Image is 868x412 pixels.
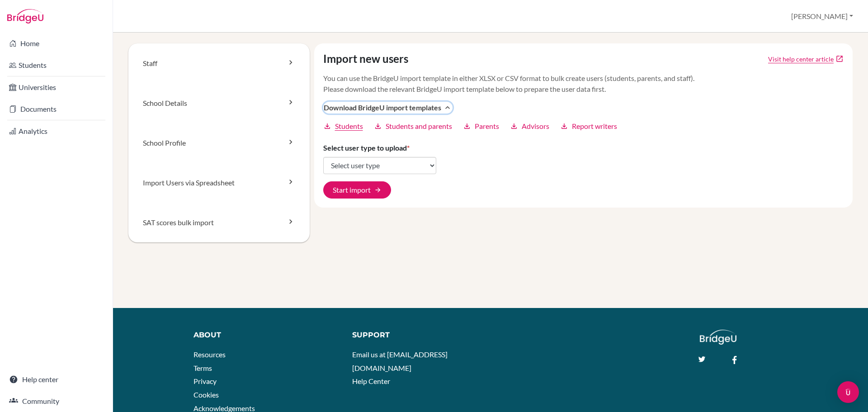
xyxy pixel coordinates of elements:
a: School Profile [128,123,310,163]
a: Import Users via Spreadsheet [128,163,310,203]
a: downloadStudents [323,121,363,132]
span: Parents [475,121,499,132]
a: Terms [193,364,212,372]
label: Select user type to upload [323,142,410,153]
span: Download BridgeU import templates [324,102,441,113]
img: logo_white@2x-f4f0deed5e89b7ecb1c2cc34c3e3d731f90f0f143d5ea2071677605dd97b5244.png [700,330,736,345]
a: Community [2,392,111,410]
a: open_in_new [835,55,844,63]
span: arrow_forward [374,186,382,194]
button: [PERSON_NAME] [787,8,857,25]
a: Universities [2,78,111,96]
a: Staff [128,43,310,83]
a: Help Center [352,377,390,385]
a: downloadReport writers [560,121,617,132]
button: Download BridgeU import templatesexpand_less [323,102,453,114]
a: Documents [2,100,111,118]
a: Cookies [193,390,219,399]
a: Privacy [193,377,217,385]
a: Email us at [EMAIL_ADDRESS][DOMAIN_NAME] [352,350,448,372]
a: Click to open Tracking student registration article in a new tab [768,54,834,64]
a: School Details [128,83,310,123]
i: expand_less [443,103,452,112]
i: download [510,122,518,130]
a: SAT scores bulk import [128,203,310,242]
div: Open Intercom Messenger [837,381,859,403]
div: Support [352,330,481,341]
p: You can use the BridgeU import template in either XLSX or CSV format to bulk create users (studen... [323,73,844,95]
a: Home [2,34,111,52]
a: downloadStudents and parents [374,121,452,132]
img: Bridge-U [7,9,43,24]
a: Analytics [2,122,111,140]
div: About [193,330,332,341]
h4: Import new users [323,52,408,66]
i: download [560,122,568,130]
span: Advisors [522,121,549,132]
a: Resources [193,350,226,359]
div: Download BridgeU import templatesexpand_less [323,121,844,132]
span: Report writers [572,121,617,132]
a: downloadParents [463,121,499,132]
i: download [323,122,331,130]
i: download [463,122,471,130]
a: Help center [2,370,111,388]
span: Students [335,121,363,132]
i: download [374,122,382,130]
button: Start import [323,181,391,199]
a: downloadAdvisors [510,121,549,132]
a: Students [2,56,111,74]
span: Students and parents [386,121,452,132]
